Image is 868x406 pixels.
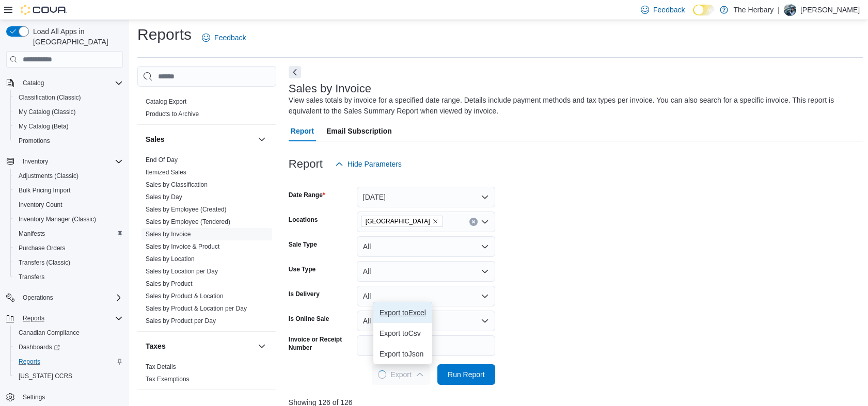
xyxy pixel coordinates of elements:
img: Cova [21,5,67,15]
h3: Sales by Invoice [289,83,371,95]
span: My Catalog (Beta) [14,120,123,133]
span: Sales by Invoice [146,230,191,238]
span: Promotions [14,135,123,147]
button: LoadingExport [372,364,430,385]
button: Transfers [10,270,127,284]
span: Bulk Pricing Import [19,186,71,194]
span: Catalog Export [146,98,186,106]
span: Dark Mode [693,15,693,16]
h3: Report [289,158,323,170]
button: Taxes [256,340,268,352]
div: Sales [137,154,276,331]
a: Purchase Orders [14,242,70,254]
label: Locations [289,216,318,224]
span: Sales by Product & Location [146,292,224,300]
span: Purchase Orders [19,244,66,252]
span: Inventory Count [14,199,123,211]
a: Dashboards [10,340,127,354]
span: Transfers (Classic) [19,258,70,267]
span: Bulk Pricing Import [14,184,123,197]
button: Inventory [2,154,127,169]
span: Adjustments (Classic) [14,170,123,182]
button: [US_STATE] CCRS [10,369,127,383]
a: Feedback [198,27,250,48]
span: Feedback [214,33,246,43]
span: Operations [19,291,123,304]
button: Export toJson [373,344,432,364]
a: Tax Details [146,363,176,370]
button: Export toExcel [373,302,432,323]
button: Next [289,66,301,78]
button: All [357,236,495,257]
span: [GEOGRAPHIC_DATA] [366,216,430,226]
span: Sales by Employee (Created) [146,205,227,214]
input: Dark Mode [693,5,715,15]
h3: Taxes [146,341,166,351]
p: | [778,4,780,16]
span: Inventory [23,157,48,166]
a: [US_STATE] CCRS [14,370,76,382]
span: Run Report [448,369,485,380]
a: Sales by Product [146,280,193,287]
span: Report [291,121,314,141]
a: Adjustments (Classic) [14,170,83,182]
button: Adjustments (Classic) [10,169,127,183]
span: Sales by Employee (Tendered) [146,218,230,226]
a: Products to Archive [146,110,199,118]
a: Promotions [14,135,54,147]
button: Canadian Compliance [10,326,127,340]
p: The Herbary [733,4,774,16]
label: Is Online Sale [289,315,329,323]
a: Catalog Export [146,98,186,105]
button: Catalog [19,77,48,89]
span: Reports [14,355,123,368]
a: End Of Day [146,156,178,164]
span: Manifests [14,228,123,240]
button: Manifests [10,226,127,241]
span: Hide Parameters [348,159,402,169]
div: View sales totals by invoice for a specified date range. Details include payment methods and tax ... [289,95,858,117]
span: Inventory Count [19,201,62,209]
button: [DATE] [357,187,495,207]
button: Bulk Pricing Import [10,183,127,198]
a: Settings [19,391,49,403]
span: Catalog [19,77,123,89]
a: Sales by Day [146,193,182,201]
div: Taxes [137,361,276,389]
button: All [357,261,495,282]
label: Sale Type [289,240,317,249]
a: Itemized Sales [146,169,186,176]
span: Classification (Classic) [14,91,123,104]
a: Transfers (Classic) [14,256,74,269]
span: Inventory Manager (Classic) [14,213,123,225]
button: Run Report [437,364,495,385]
button: Operations [19,291,57,304]
a: Tax Exemptions [146,376,190,383]
a: Classification (Classic) [14,91,85,104]
label: Is Delivery [289,290,320,298]
span: Loading [377,370,387,380]
span: Promotions [19,137,50,145]
span: Tax Details [146,363,176,371]
span: Canadian Compliance [14,327,123,339]
span: [US_STATE] CCRS [19,372,72,380]
a: Manifests [14,228,49,240]
a: Sales by Product & Location per Day [146,305,247,312]
button: All [357,311,495,331]
span: Adjustments (Classic) [19,172,78,180]
button: Reports [19,312,49,324]
a: My Catalog (Classic) [14,106,80,118]
label: Use Type [289,265,315,273]
span: Tax Exemptions [146,375,190,383]
span: Sales by Product [146,280,193,288]
span: Sales by Product per Day [146,317,216,325]
button: Inventory Manager (Classic) [10,212,127,226]
button: Reports [2,311,127,326]
span: Sales by Day [146,193,182,201]
h3: Sales [146,134,165,144]
span: Products to Archive [146,110,199,118]
span: Dashboards [19,343,60,351]
span: Inventory [19,155,123,168]
span: My Catalog (Classic) [14,106,123,118]
span: Sales by Product & Location per Day [146,304,247,313]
